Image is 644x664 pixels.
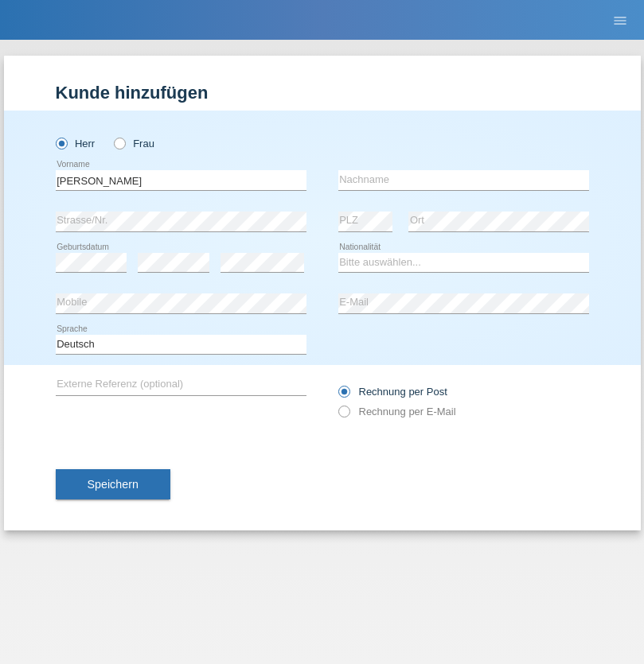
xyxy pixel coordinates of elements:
[338,386,447,398] label: Rechnung per Post
[56,138,66,148] input: Herr
[338,386,349,406] input: Rechnung per Post
[604,15,636,25] a: menu
[56,138,96,149] label: Herr
[338,406,349,425] input: Rechnung per E-Mail
[56,469,170,499] button: Speichern
[56,83,589,103] h1: Kunde hinzufügen
[114,138,124,148] input: Frau
[88,478,139,491] span: Speichern
[612,13,628,29] i: menu
[114,138,154,149] label: Frau
[338,406,456,417] label: Rechnung per E-Mail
